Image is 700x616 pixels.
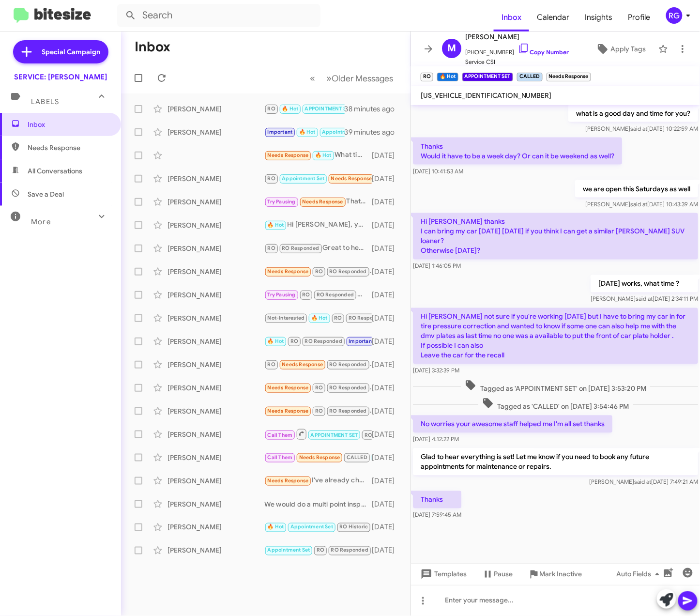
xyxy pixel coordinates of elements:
[494,3,529,31] a: Inbox
[345,104,403,114] div: 38 minutes ago
[411,566,474,583] button: Templates
[268,432,293,438] span: Call Them
[167,360,264,370] div: [PERSON_NAME]
[520,566,590,583] button: Mark Inactive
[264,382,372,393] div: Hi [PERSON_NAME], Visit was for an existing site. I always have great experience working your tea...
[167,430,264,439] div: [PERSON_NAME]
[31,97,59,106] span: Labels
[372,476,403,486] div: [DATE]
[447,41,456,56] span: M
[28,143,110,153] span: Needs Response
[462,73,513,81] small: APPOINTMENT SET
[315,268,323,275] span: RO
[299,129,316,135] span: 🔥 Hot
[317,292,354,298] span: RO Responded
[365,432,393,438] span: RO Historic
[268,222,284,228] span: 🔥 Hot
[305,106,352,112] span: APPOINTMENT SET
[372,151,403,160] div: [DATE]
[419,566,467,583] span: Templates
[264,289,372,300] div: No worries just let me know when your ready, we are also open Saturdays if that helps.
[413,168,463,175] span: [DATE] 10:41:53 AM
[304,68,321,88] button: Previous
[167,174,264,184] div: [PERSON_NAME]
[658,7,689,24] button: RG
[437,73,458,81] small: 🔥 Hot
[474,566,520,583] button: Pause
[282,245,319,251] span: RO Responded
[413,416,612,433] p: No worries your awesome staff helped me I'm all set thanks
[372,360,403,370] div: [DATE]
[264,359,372,370] div: [PERSON_NAME] 11 reviews ([URL][DOMAIN_NAME]) a day ago New I took my Mercedes G63 to the service...
[529,3,577,31] a: Calendar
[31,217,51,226] span: More
[317,547,324,554] span: RO
[630,200,647,208] span: said at
[264,312,372,323] div: Thank you!
[666,7,683,24] div: RG
[372,523,403,532] div: [DATE]
[167,127,264,137] div: [PERSON_NAME]
[268,454,293,461] span: Call Them
[264,405,372,416] div: Absolutely. [PERSON_NAME] my service advisor was outstanding to work with and [PERSON_NAME] autho...
[290,524,333,530] span: Appointment Set
[264,522,372,533] div: You can call [PHONE_NUMBER]
[268,524,284,530] span: 🔥 Hot
[620,3,658,31] span: Profile
[315,152,332,158] span: 🔥 Hot
[135,39,170,55] h1: Inbox
[372,383,403,393] div: [DATE]
[264,452,372,463] div: Hi [PERSON_NAME], this is [PERSON_NAME], [PERSON_NAME]'s husband. Thanks for the service reminder...
[268,315,305,321] span: Not-Interested
[264,336,372,347] div: No
[330,361,367,368] span: RO Responded
[167,499,264,509] div: [PERSON_NAME]
[264,219,372,231] div: Hi [PERSON_NAME], you can stop by anytime no appointment needed and we can replace your key battery
[413,448,698,476] p: Glad to hear everything is set! Let me know if you need to book any future appointments for maint...
[540,566,582,583] span: Mark Inactive
[372,197,403,207] div: [DATE]
[413,262,461,270] span: [DATE] 1:46:05 PM
[310,72,315,84] span: «
[518,48,569,56] a: Copy Number
[167,546,264,555] div: [PERSON_NAME]
[494,566,513,583] span: Pause
[630,125,647,132] span: said at
[268,408,309,414] span: Needs Response
[264,173,372,184] div: Liked “Hi [PERSON_NAME] it's [PERSON_NAME], Manager at Mercedes Benz of Marin. Thanks for being o...
[517,73,542,81] small: CALLED
[167,220,264,230] div: [PERSON_NAME]
[413,308,698,364] p: Hi [PERSON_NAME] not sure if you're working [DATE] but I have to bring my car in for tire pressur...
[268,361,275,368] span: RO
[589,478,698,486] span: [PERSON_NAME] [DATE] 7:49:21 AM
[167,523,264,532] div: [PERSON_NAME]
[330,268,367,275] span: RO Responded
[311,315,328,321] span: 🔥 Hot
[264,499,372,509] div: We would do a multi point inspection and then advise. What time works for you ?
[347,454,367,461] span: CALLED
[465,43,569,57] span: [PHONE_NUMBER]
[264,126,345,138] div: Hi [PERSON_NAME],Yes, we’re still offering our Service A special at $299 + tax (about half-off), ...
[591,295,698,303] span: [PERSON_NAME] [DATE] 2:34:11 PM
[372,244,403,253] div: [DATE]
[330,408,367,414] span: RO Responded
[372,546,403,555] div: [DATE]
[322,129,365,135] span: Appointment Set
[634,478,651,486] span: said at
[13,40,108,63] a: Special Campaign
[587,40,654,58] button: Apply Tags
[331,175,372,182] span: Needs Response
[577,3,620,31] a: Insights
[610,40,646,58] span: Apply Tags
[372,267,403,277] div: [DATE]
[332,73,393,84] span: Older Messages
[28,120,110,129] span: Inbox
[167,267,264,277] div: [PERSON_NAME]
[465,31,569,43] span: [PERSON_NAME]
[568,105,698,122] p: what is a good day and time for you?
[264,545,372,556] div: Thank you for letting us know !
[28,189,64,199] span: Save a Deal
[413,367,459,374] span: [DATE] 3:32:39 PM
